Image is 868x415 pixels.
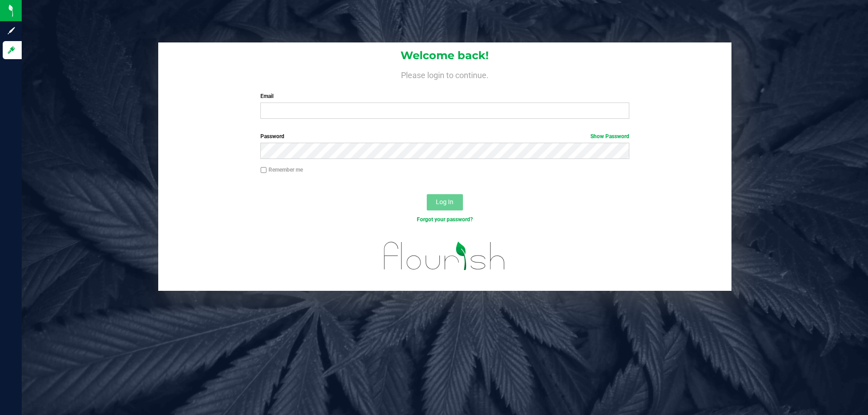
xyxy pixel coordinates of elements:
[427,194,463,210] button: Log In
[590,133,629,140] a: Show Password
[260,133,284,140] span: Password
[260,166,303,174] label: Remember me
[260,92,629,100] label: Email
[7,46,16,55] inline-svg: Log in
[436,198,453,205] span: Log In
[417,216,473,223] a: Forgot your password?
[7,26,16,35] inline-svg: Sign up
[260,167,267,173] input: Remember me
[158,69,731,79] h4: Please login to continue.
[373,233,516,279] img: flourish_logo.svg
[158,50,731,61] h1: Welcome back!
